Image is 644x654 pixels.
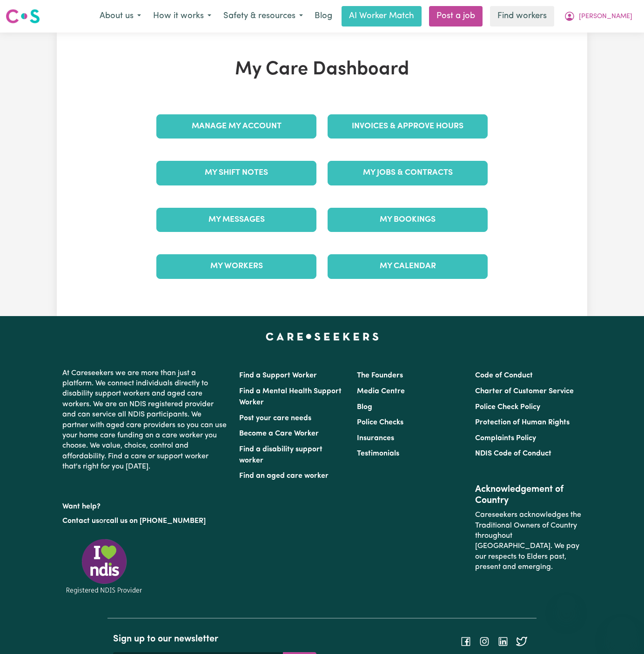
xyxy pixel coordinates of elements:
a: Find a Mental Health Support Worker [239,388,342,406]
iframe: Button to launch messaging window [607,617,637,647]
a: Find a Support Worker [239,372,317,379]
h1: My Care Dashboard [151,59,493,81]
a: Protection of Human Rights [475,419,570,426]
a: My Messages [156,208,316,232]
a: call us on [PHONE_NUMBER] [106,517,206,525]
p: Want help? [62,498,228,512]
a: AI Worker Match [342,6,422,26]
a: Find a disability support worker [239,446,322,464]
a: Contact us [62,517,99,525]
a: Media Centre [357,388,405,395]
a: Invoices & Approve Hours [328,114,488,139]
a: Careseekers home page [266,333,379,340]
a: Manage My Account [156,114,316,139]
a: Charter of Customer Service [475,388,574,395]
h2: Sign up to our newsletter [113,634,316,645]
a: Careseekers logo [6,6,40,27]
a: Police Checks [357,419,403,426]
img: Registered NDIS provider [62,537,146,595]
a: Follow Careseekers on Facebook [460,638,471,645]
a: Blog [309,6,338,26]
a: NDIS Code of Conduct [475,450,551,457]
a: Blog [357,403,372,411]
a: Testimonials [357,450,399,457]
a: The Founders [357,372,403,379]
a: Follow Careseekers on LinkedIn [497,638,509,645]
a: Post your care needs [239,415,311,422]
h2: Acknowledgement of Country [475,484,582,506]
p: At Careseekers we are more than just a platform. We connect individuals directly to disability su... [62,364,228,476]
a: Insurances [357,435,394,442]
a: Follow Careseekers on Twitter [516,638,527,645]
a: Code of Conduct [475,372,533,379]
a: My Workers [156,254,316,278]
a: My Shift Notes [156,161,316,185]
p: or [62,512,228,530]
a: My Bookings [328,208,488,232]
iframe: Close message [557,595,576,613]
a: Find an aged care worker [239,472,329,480]
p: Careseekers acknowledges the Traditional Owners of Country throughout [GEOGRAPHIC_DATA]. We pay o... [475,506,582,576]
a: Police Check Policy [475,403,540,411]
button: My Account [558,7,638,26]
a: My Calendar [328,254,488,278]
a: Find workers [490,6,554,26]
a: Post a job [429,6,483,26]
button: About us [94,7,147,26]
button: How it works [147,7,217,26]
a: Follow Careseekers on Instagram [479,638,490,645]
span: [PERSON_NAME] [579,12,632,22]
img: Careseekers logo [6,8,40,25]
a: Complaints Policy [475,435,536,442]
a: Become a Care Worker [239,430,319,437]
a: My Jobs & Contracts [328,161,488,185]
button: Safety & resources [217,7,309,26]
